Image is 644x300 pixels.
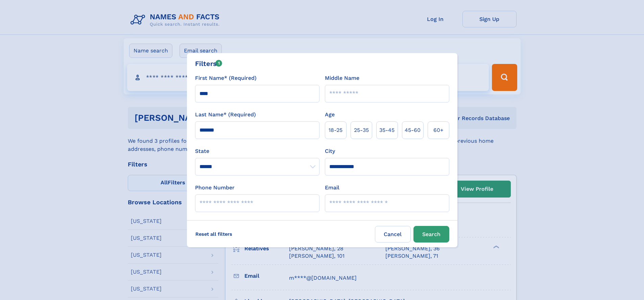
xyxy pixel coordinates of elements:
[413,226,449,243] button: Search
[195,74,257,82] label: First Name* (Required)
[195,111,256,119] label: Last Name* (Required)
[354,126,369,134] span: 25‑35
[329,126,342,134] span: 18‑25
[325,184,339,192] label: Email
[325,111,335,119] label: Age
[195,59,222,69] div: Filters
[325,147,335,155] label: City
[325,74,359,82] label: Middle Name
[195,184,235,192] label: Phone Number
[195,147,319,155] label: State
[433,126,444,134] span: 60+
[191,226,237,242] label: Reset all filters
[379,126,395,134] span: 35‑45
[375,226,411,243] label: Cancel
[405,126,421,134] span: 45‑60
